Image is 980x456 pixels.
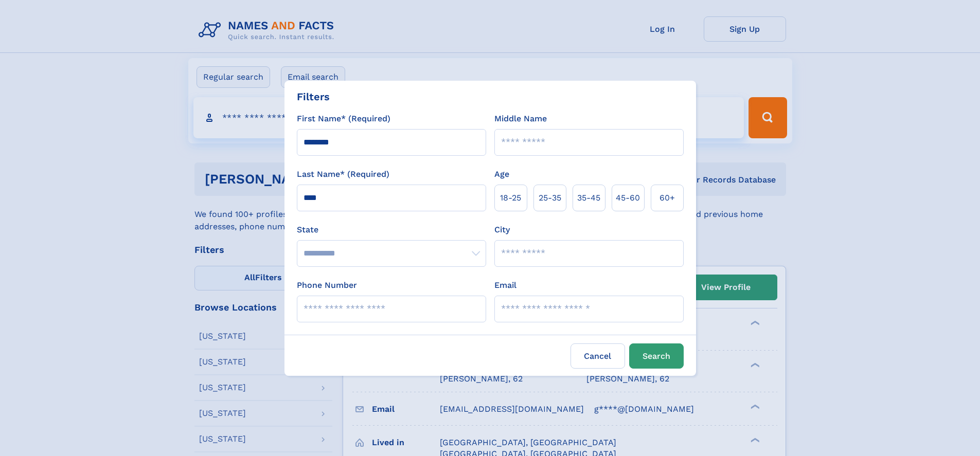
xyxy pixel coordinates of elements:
label: Last Name* (Required) [297,168,389,180]
label: City [494,224,510,236]
span: 25‑35 [539,192,561,204]
label: Phone Number [297,279,357,291]
label: First Name* (Required) [297,113,390,125]
span: 60+ [660,192,675,204]
span: 18‑25 [500,192,521,204]
span: 45‑60 [616,192,640,204]
label: Age [494,168,509,180]
div: Filters [297,89,330,104]
label: Middle Name [494,113,547,125]
label: State [297,224,486,236]
button: Search [629,343,684,369]
label: Email [494,279,516,291]
label: Cancel [571,343,625,369]
span: 35‑45 [577,192,600,204]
